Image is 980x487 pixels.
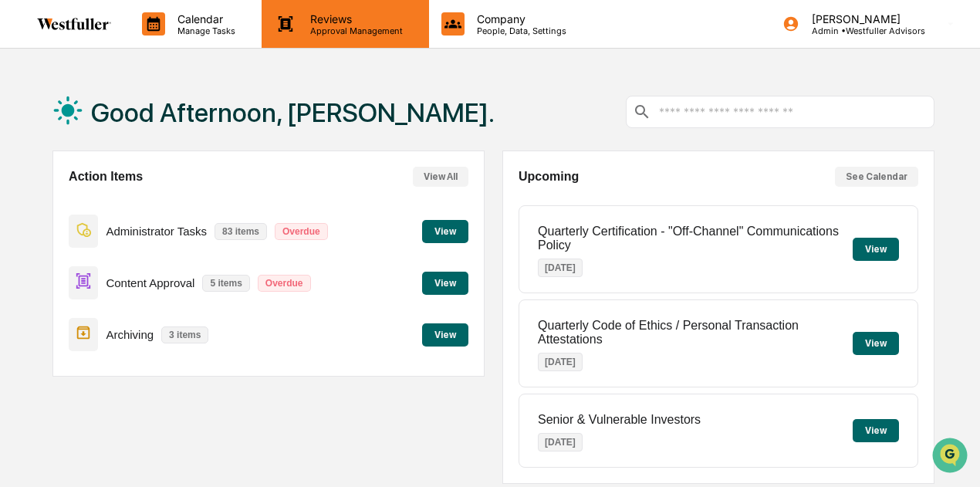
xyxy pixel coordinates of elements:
p: 3 items [161,326,208,343]
button: Start new chat [262,152,281,171]
button: View All [413,167,468,187]
p: Manage Tasks [165,25,243,36]
button: View [422,323,468,347]
span: Attestations [127,345,191,360]
p: Admin • Westfuller Advisors [799,25,925,36]
p: People, Data, Settings [465,25,574,36]
img: Rachel Stanley [15,225,40,249]
div: Past conversations [15,201,103,213]
button: View [853,238,899,261]
p: 83 items [215,223,267,240]
button: View [422,220,468,243]
p: Reviews [298,12,411,25]
p: [DATE] [538,433,583,451]
p: Administrator Tasks [106,225,207,238]
p: Archiving [106,328,154,341]
span: [PERSON_NAME] [48,281,125,293]
p: Calendar [165,12,243,25]
img: 8933085812038_c878075ebb4cc5468115_72.jpg [32,147,60,175]
button: View [853,332,899,355]
span: Pylon [154,373,187,384]
button: View [853,419,899,442]
p: Overdue [258,275,311,292]
a: View [422,326,468,341]
a: Powered byPylon [109,372,187,384]
span: • [128,281,133,293]
p: Quarterly Code of Ethics / Personal Transaction Attestations [538,319,853,347]
img: logo [37,18,111,30]
h1: Good Afternoon, [PERSON_NAME]. [91,97,495,128]
p: [PERSON_NAME] [799,12,925,25]
div: Start new chat [69,147,253,163]
div: 🗄️ [112,347,124,359]
img: Greenboard [15,15,46,46]
iframe: Open customer support [931,436,972,478]
div: 🖐️ [15,347,28,359]
span: [DATE] [137,281,168,293]
a: 🗄️Attestations [106,339,198,367]
h2: Upcoming [519,170,579,184]
button: See Calendar [835,167,918,187]
p: [DATE] [538,259,583,277]
span: [DATE] [137,239,168,252]
span: Preclearance [31,345,100,360]
img: 1746055101610-c473b297-6a78-478c-a979-82029cc54cd1 [15,147,43,175]
p: 5 items [202,275,249,292]
a: View [422,223,468,238]
h2: Action Items [69,170,143,184]
p: Senior & Vulnerable Investors [538,413,701,427]
a: View [422,275,468,289]
div: We're available if you need us! [69,163,212,175]
span: [PERSON_NAME] [48,239,125,252]
span: • [128,239,133,252]
button: See all [239,198,281,216]
p: Overdue [275,223,328,240]
img: Rachel Stanley [15,266,40,291]
button: View [422,272,468,295]
a: 🖐️Preclearance [9,339,106,367]
p: Quarterly Certification - "Off-Channel" Communications Policy [538,225,853,252]
p: How can we help? [15,62,281,86]
p: [DATE] [538,353,583,371]
p: Approval Management [298,25,411,36]
p: Content Approval [106,276,194,289]
p: Company [465,12,574,25]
